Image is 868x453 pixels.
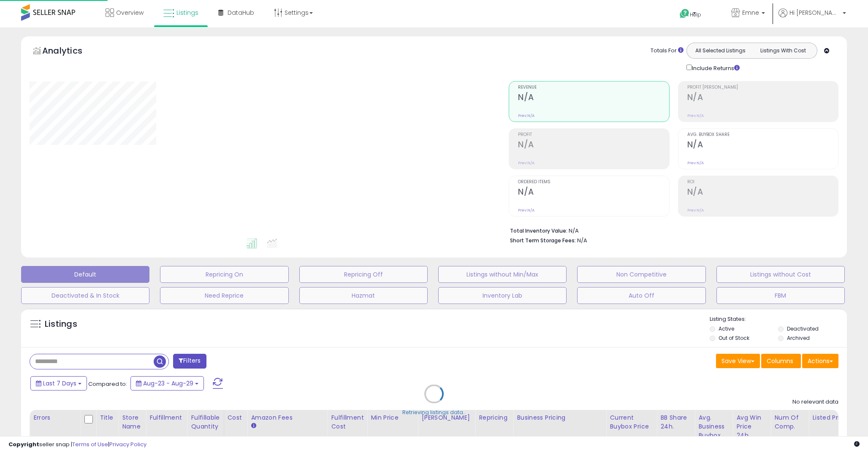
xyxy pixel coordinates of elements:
[687,113,704,118] small: Prev: N/A
[518,133,669,137] span: Profit
[751,45,814,56] button: Listings With Cost
[577,266,705,283] button: Non Competitive
[518,85,669,90] span: Revenue
[518,160,534,165] small: Prev: N/A
[518,187,669,198] h2: N/A
[673,2,718,27] a: Help
[8,441,146,449] div: seller snap | |
[687,140,838,151] h2: N/A
[438,266,567,283] button: Listings without Min/Max
[690,11,701,18] span: Help
[176,8,198,17] span: Listings
[577,287,705,304] button: Auto Off
[651,47,684,55] div: Totals For
[518,92,669,104] h2: N/A
[510,237,576,244] b: Short Term Storage Fees:
[228,8,254,17] span: DataHub
[160,266,288,283] button: Repricing On
[510,227,567,234] b: Total Inventory Value:
[8,440,39,448] strong: Copyright
[679,8,690,19] i: Get Help
[716,287,845,304] button: FBM
[299,287,428,304] button: Hazmat
[577,236,587,244] span: N/A
[742,8,759,17] span: Emne
[687,85,838,90] span: Profit [PERSON_NAME]
[116,8,144,17] span: Overview
[518,140,669,151] h2: N/A
[687,208,704,213] small: Prev: N/A
[789,8,840,17] span: Hi [PERSON_NAME]
[518,180,669,184] span: Ordered Items
[687,160,704,165] small: Prev: N/A
[518,113,534,118] small: Prev: N/A
[716,266,845,283] button: Listings without Cost
[687,187,838,198] h2: N/A
[687,180,838,184] span: ROI
[299,266,428,283] button: Repricing Off
[21,266,149,283] button: Default
[160,287,288,304] button: Need Reprice
[687,133,838,137] span: Avg. Buybox Share
[402,409,466,416] div: Retrieving listings data..
[687,92,838,104] h2: N/A
[21,287,149,304] button: Deactivated & In Stock
[680,63,750,73] div: Include Returns
[42,45,99,59] h5: Analytics
[438,287,567,304] button: Inventory Lab
[518,208,534,213] small: Prev: N/A
[778,8,846,27] a: Hi [PERSON_NAME]
[510,225,832,235] li: N/A
[689,45,752,56] button: All Selected Listings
